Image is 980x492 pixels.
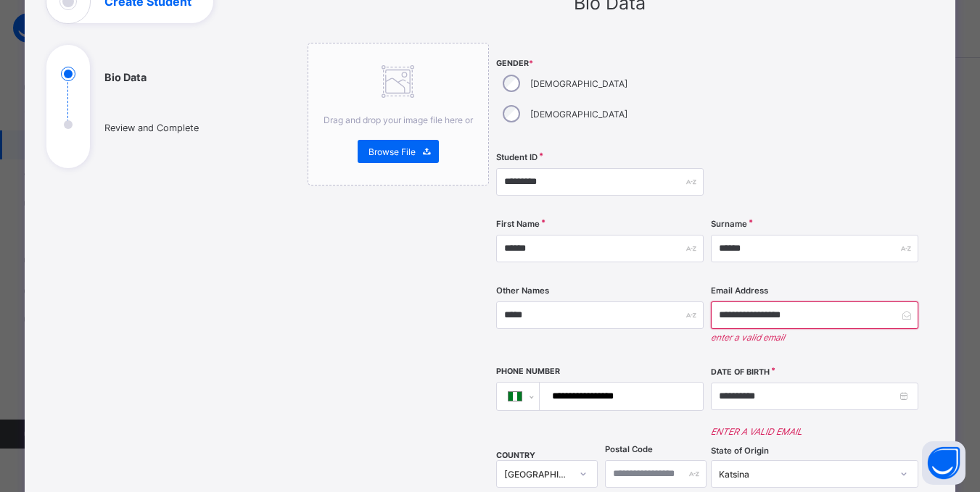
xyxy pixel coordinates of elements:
[719,469,892,480] div: Katsina
[324,114,473,125] span: Drag and drop your image file here or
[711,285,768,296] label: Email Address
[530,109,627,120] label: [DEMOGRAPHIC_DATA]
[496,367,560,376] label: Phone Number
[308,43,489,185] div: Drag and drop your image file here orBrowse File
[530,78,627,89] label: [DEMOGRAPHIC_DATA]
[605,444,653,454] label: Postal Code
[496,219,540,229] label: First Name
[711,332,918,343] em: enter a valid email
[711,367,770,377] label: Date of Birth
[504,469,571,480] div: [GEOGRAPHIC_DATA]
[711,446,769,456] span: State of Origin
[496,59,704,68] span: Gender
[496,285,549,296] label: Other Names
[922,441,965,485] button: Open asap
[496,152,538,162] label: Student ID
[711,219,747,229] label: Surname
[711,426,802,437] span: enter a valid email
[496,451,535,460] span: COUNTRY
[368,146,416,157] span: Browse File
